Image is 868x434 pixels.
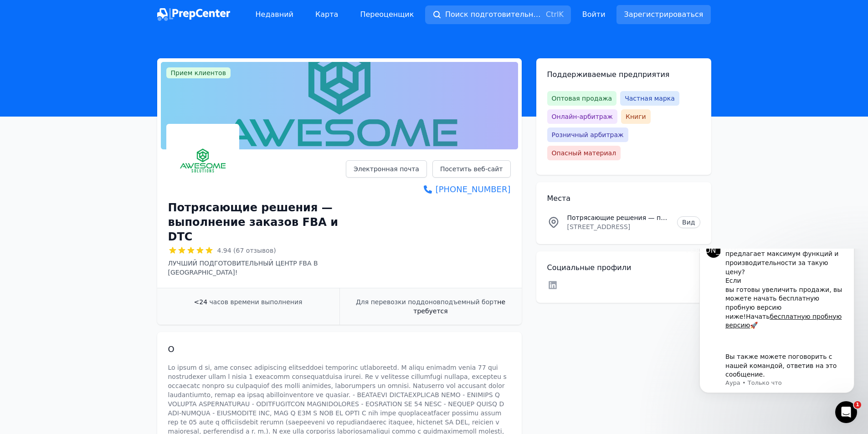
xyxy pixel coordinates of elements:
font: подъемный борт [441,298,497,306]
a: Войти [582,9,606,20]
font: <24 [194,298,208,306]
font: Переоценщик [360,10,414,19]
font: Аура • Только что [40,131,96,138]
a: Недавний [248,5,301,24]
font: Недавний [256,10,293,19]
font: Поддерживаемые предприятия [547,70,670,79]
font: Зарегистрироваться [624,10,704,19]
font: 🚀 [64,73,72,80]
font: Для перевозки поддонов [356,298,441,306]
font: Опасный материал [552,149,616,157]
font: вы готовы увеличить продажи, вы можете начать бесплатную пробную версию ниже! [40,37,156,71]
a: бесплатную пробную версию [40,64,156,81]
font: 4.94 (67 отзывов) [217,247,276,254]
font: Вы также можете поговорить с нашей командой, ответив на это сообщение. [40,104,151,129]
font: Книги [626,113,646,120]
font: [PHONE_NUMBER] [436,184,511,194]
a: Зарегистрироваться [616,5,711,24]
a: Электронная почта [346,160,427,178]
a: Вид [677,216,700,228]
font: Посетить веб-сайт [440,165,503,173]
img: Потрясающие решения — выполнение заказов FBA и DTC [168,126,237,195]
a: Переоценщик [353,5,421,24]
font: ЛУЧШИЙ ПОДГОТОВИТЕЛЬНЫЙ ЦЕНТР FBA В [GEOGRAPHIC_DATA]! [168,260,318,276]
font: Потрясающие решения — пункты выдачи заказов FBA и DTC [567,214,772,221]
font: Начать [60,64,84,71]
iframe: Сообщение об уведомлении по внутренней связи [686,249,868,428]
font: Места [547,194,571,203]
font: часов времени выполнения [210,298,303,306]
a: [PHONE_NUMBER] [346,183,510,196]
font: О [168,344,175,354]
font: Частная марка [625,95,675,102]
font: Если [40,28,56,36]
font: Вид [682,219,695,226]
font: Онлайн-арбитраж [552,113,613,120]
font: Прием клиентов [171,69,226,77]
img: ПрепЦентр [157,8,230,21]
font: Электронная почта [354,165,419,173]
font: Войти [582,10,606,19]
font: [STREET_ADDRESS] [567,223,631,230]
kbd: Ctrl [546,10,559,19]
font: Оптовая продажа [552,95,612,102]
a: Посетить веб-сайт [432,160,511,178]
font: Поиск подготовительных центров [445,10,578,19]
font: Розничный арбитраж [552,131,624,138]
iframe: Интерком-чат в режиме реального времени [835,401,857,423]
font: Карта [315,10,338,19]
p: Сообщение от Ауры, отправлено только что [40,130,162,138]
a: Карта [308,5,345,24]
font: 1 [856,402,859,408]
button: Поиск подготовительных центровCtrlK [425,5,571,24]
kbd: K [559,10,564,19]
font: Потрясающие решения — выполнение заказов FBA и DTC [168,201,338,243]
font: Социальные профили [547,263,632,272]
